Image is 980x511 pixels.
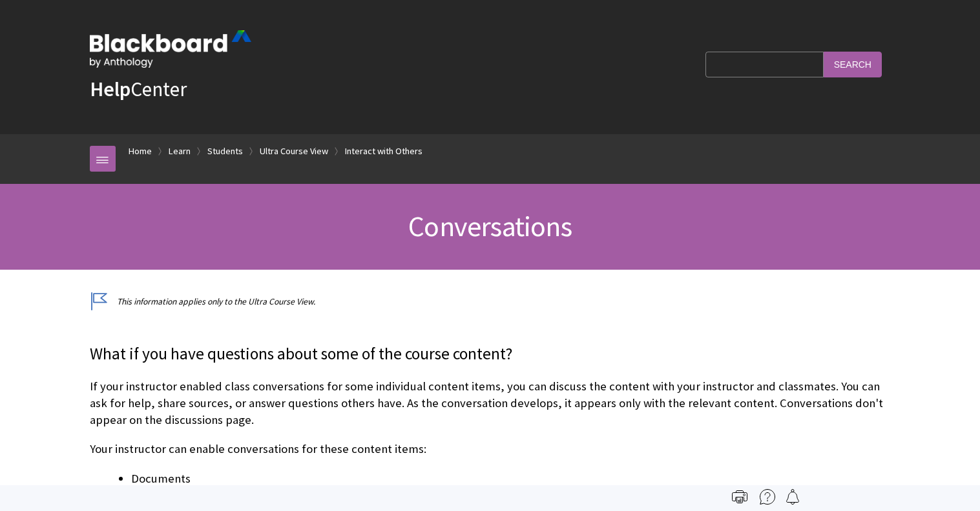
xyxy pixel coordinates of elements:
[408,208,572,244] span: Conversations
[732,489,747,505] img: Print
[90,343,891,366] p: What if you have questions about some of the course content?
[90,76,187,102] a: HelpCenter
[90,378,891,429] p: If your instructor enabled class conversations for some individual content items, you can discuss...
[760,489,775,505] img: More help
[90,296,891,308] p: This information applies only to the Ultra Course View.
[260,143,328,159] a: Ultra Course View
[131,470,891,488] li: Documents
[345,143,422,159] a: Interact with Others
[90,441,891,457] p: Your instructor can enable conversations for these content items:
[169,143,191,159] a: Learn
[785,489,800,505] img: Follow this page
[824,52,882,77] input: Search
[129,143,152,159] a: Home
[90,30,251,68] img: Blackboard by Anthology
[207,143,243,159] a: Students
[90,76,130,102] strong: Help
